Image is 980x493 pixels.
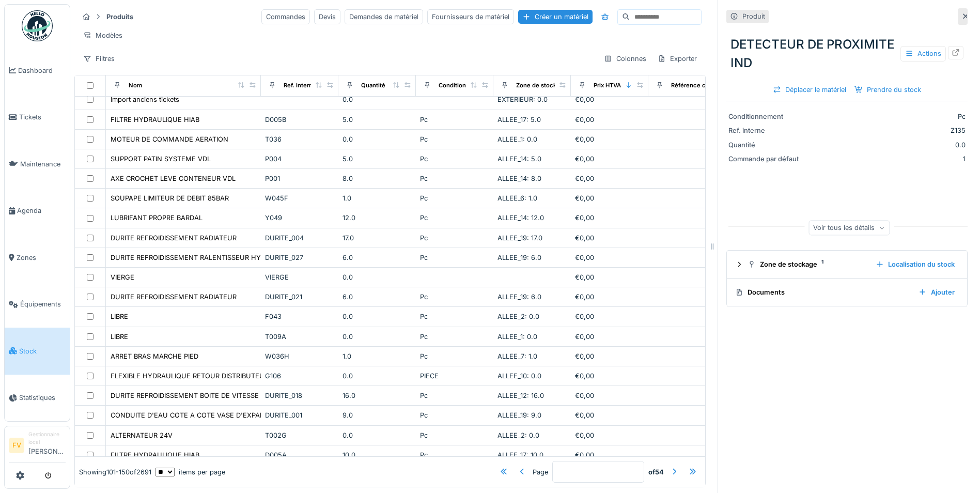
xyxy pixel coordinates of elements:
div: 5.0 [343,115,412,125]
span: ALLEE_10: 0.0 [497,372,541,380]
span: Agenda [17,206,66,215]
span: Zones [17,253,66,263]
div: P004 [265,154,334,164]
div: Demandes de matériel [345,9,423,24]
div: 0.0 [810,140,966,150]
div: Actions [900,46,946,61]
div: 12.0 [343,213,412,223]
span: ALLEE_7: 1.0 [497,352,537,360]
div: D005A [265,450,334,460]
span: ALLEE_14: 5.0 [497,155,541,163]
div: Commande par défaut [728,154,806,164]
div: CONDUITE D'EAU COTE A COTE VASE D'EXPANSION [111,410,281,420]
div: €0,00 [575,213,644,223]
span: ALLEE_19: 6.0 [497,293,541,301]
summary: DocumentsAjouter [731,283,963,302]
div: €0,00 [575,292,644,302]
span: Maintenance [20,159,66,169]
div: Commandes [261,9,310,24]
div: FILTRE HYDRAULIQUE HIAB [111,115,199,125]
div: Page [533,467,548,476]
div: €0,00 [575,174,644,183]
div: AXE CROCHET LEVE CONTENEUR VDL [111,174,236,183]
div: DURITE REFROIDISSEMENT BOITE DE VITESSE [111,391,259,400]
strong: Produits [102,12,137,22]
div: Ref. interne [728,126,806,135]
div: 1.0 [343,351,412,361]
div: Pc [420,134,489,144]
div: FILTRE HYDRAULIQUE HIAB [111,450,199,460]
div: Ref. interne [284,81,316,90]
div: €0,00 [575,450,644,460]
div: 0.0 [343,312,412,321]
div: DURITE_001 [265,410,334,420]
div: Pc [420,312,489,321]
div: Ajouter [914,285,959,299]
div: Référence constructeur [671,81,739,90]
div: €0,00 [575,272,644,282]
div: 1.0 [343,193,412,203]
span: ALLEE_1: 0.0 [497,333,537,341]
div: LIBRE [111,332,128,342]
div: D005B [265,115,334,125]
div: 17.0 [343,233,412,243]
div: DURITE_021 [265,292,334,302]
div: Quantité [361,81,385,90]
span: ALLEE_2: 0.0 [497,313,539,320]
div: Modèles [79,28,127,43]
div: Créer un matériel [518,10,593,24]
div: 0.0 [343,95,412,104]
div: Pc [420,253,489,263]
div: €0,00 [575,312,644,321]
div: Nom [129,81,142,90]
strong: of 54 [648,467,664,476]
div: €0,00 [575,134,644,144]
div: SUPPORT PATIN SYSTEME VDL [111,154,211,164]
div: PIECE [420,371,489,381]
div: Exporter [653,51,702,66]
div: €0,00 [575,233,644,243]
span: ALLEE_17: 5.0 [497,116,541,124]
a: Zones [5,234,70,281]
div: 6.0 [343,253,412,263]
div: SOUPAPE LIMITEUR DE DEBIT 85BAR [111,193,229,203]
span: Tickets [19,112,66,122]
span: ALLEE_6: 1.0 [497,194,537,202]
div: P001 [265,174,334,183]
div: Filtres [79,51,119,66]
div: FLEXIBLE HYDRAULIQUE RETOUR DISTRIBUTEUR LEVE CONTAINER [111,371,328,381]
div: €0,00 [575,430,644,440]
div: 1 [810,154,966,164]
a: Maintenance [5,141,70,188]
span: Stock [19,346,66,356]
div: DURITE_018 [265,391,334,400]
div: VIERGE [111,272,134,282]
div: Pc [420,292,489,302]
div: W045F [265,193,334,203]
div: G106 [265,371,334,381]
div: €0,00 [575,115,644,125]
div: Pc [810,112,966,121]
div: 0.0 [343,272,412,282]
a: Statistiques [5,375,70,422]
div: €0,00 [575,95,644,104]
span: EXTERIEUR: 0.0 [497,96,548,103]
div: Pc [420,233,489,243]
div: Pc [420,351,489,361]
div: Conditionnement [728,112,806,121]
div: Prix HTVA [594,81,621,90]
div: Gestionnaire local [28,430,66,446]
div: items per page [155,467,225,476]
div: 0.0 [343,371,412,381]
div: DURITE_004 [265,233,334,243]
span: ALLEE_1: 0.0 [497,135,537,143]
div: ARRET BRAS MARCHE PIED [111,351,198,361]
div: Voir tous les détails [808,220,890,235]
div: Pc [420,213,489,223]
div: W036H [265,351,334,361]
div: Z135 [810,126,966,135]
div: Pc [420,115,489,125]
span: Dashboard [18,66,66,75]
div: Pc [420,450,489,460]
div: DURITE REFROIDISSEMENT RALENTISSEUR HYDRAULIQUE [111,253,299,263]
